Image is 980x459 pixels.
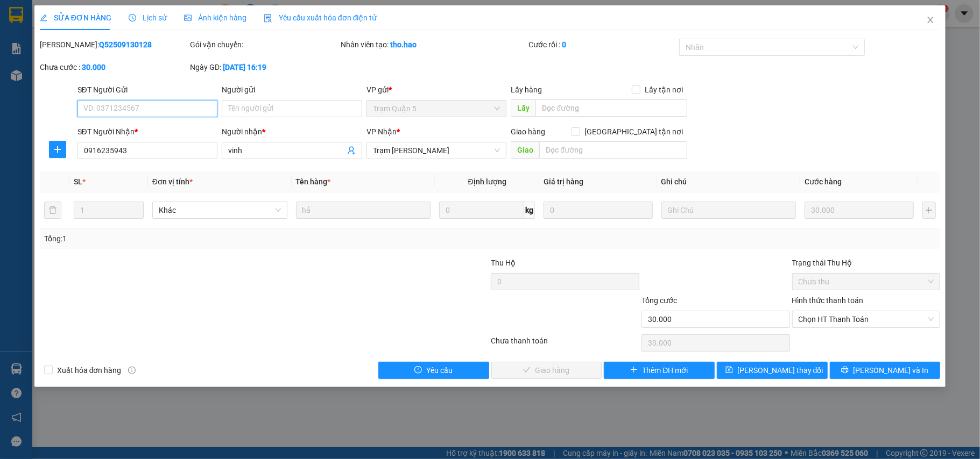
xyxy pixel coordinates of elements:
[580,126,687,138] span: [GEOGRAPHIC_DATA] tận nơi
[535,99,687,117] input: Dọc đường
[539,141,687,159] input: Dọc đường
[491,362,602,379] button: checkGiao hàng
[74,177,82,186] span: SL
[77,84,218,96] div: SĐT Người Gửi
[101,40,450,53] li: Hotline: 02839552959
[511,85,542,94] span: Lấy hàng
[737,364,823,376] span: [PERSON_NAME] thay đổi
[77,126,218,138] div: SĐT Người Nhận
[414,366,422,375] span: exclamation-circle
[841,366,849,375] span: printer
[190,39,339,51] div: Gói vận chuyển:
[544,202,652,219] input: 0
[13,78,203,96] b: GỬI : Trạm [PERSON_NAME]
[544,177,583,186] span: Giá trị hàng
[341,39,526,51] div: Nhân viên tạo:
[922,202,936,219] button: plus
[13,13,67,67] img: logo.jpg
[40,39,188,51] div: [PERSON_NAME]:
[511,127,545,136] span: Giao hàng
[152,177,193,186] span: Đơn vị tính
[129,14,136,21] span: clock-circle
[853,364,928,376] span: [PERSON_NAME] và In
[296,177,331,186] span: Tên hàng
[49,141,66,158] button: plus
[128,367,136,374] span: info-circle
[390,40,417,49] b: tho.hao
[82,63,105,71] b: 30.000
[101,26,450,40] li: 26 Phó Cơ Điều, Phường 12
[222,126,362,138] div: Người nhận
[347,146,356,155] span: user-add
[642,364,688,376] span: Thêm ĐH mới
[44,202,61,219] button: delete
[378,362,489,379] button: exclamation-circleYêu cầu
[373,142,500,159] span: Trạm Tắc Vân
[926,16,935,24] span: close
[717,362,828,379] button: save[PERSON_NAME] thay đổi
[184,13,246,22] span: Ảnh kiện hàng
[725,366,733,375] span: save
[40,14,47,21] span: edit
[222,84,362,96] div: Người gửi
[524,202,535,219] span: kg
[657,171,801,192] th: Ghi chú
[296,202,431,219] input: VD: Bàn, Ghế
[159,202,281,218] span: Khác
[511,141,539,159] span: Giao
[99,40,152,49] b: Q52509130128
[223,63,266,71] b: [DATE] 16:19
[562,40,566,49] b: 0
[40,13,111,22] span: SỬA ĐƠN HÀNG
[511,99,535,117] span: Lấy
[491,259,516,267] span: Thu Hộ
[792,257,941,269] div: Trạng thái Thu Hộ
[468,177,506,186] span: Định lượng
[366,84,507,96] div: VP gửi
[44,233,379,245] div: Tổng: 1
[799,274,934,290] span: Chưa thu
[129,13,167,22] span: Lịch sử
[50,145,66,154] span: plus
[426,364,453,376] span: Yêu cầu
[792,296,864,305] label: Hình thức thanh toán
[604,362,715,379] button: plusThêm ĐH mới
[641,296,677,305] span: Tổng cước
[264,13,377,22] span: Yêu cầu xuất hóa đơn điện tử
[661,202,796,219] input: Ghi Chú
[805,177,842,186] span: Cước hàng
[53,364,126,376] span: Xuất hóa đơn hàng
[366,127,397,136] span: VP Nhận
[830,362,941,379] button: printer[PERSON_NAME] và In
[40,61,188,73] div: Chưa cước :
[640,84,687,96] span: Lấy tận nơi
[630,366,638,375] span: plus
[184,14,192,21] span: picture
[190,61,339,73] div: Ngày GD:
[528,39,677,51] div: Cước rồi :
[490,335,640,354] div: Chưa thanh toán
[373,101,500,117] span: Trạm Quận 5
[805,202,913,219] input: 0
[799,311,934,327] span: Chọn HT Thanh Toán
[915,5,946,35] button: Close
[264,14,272,23] img: icon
